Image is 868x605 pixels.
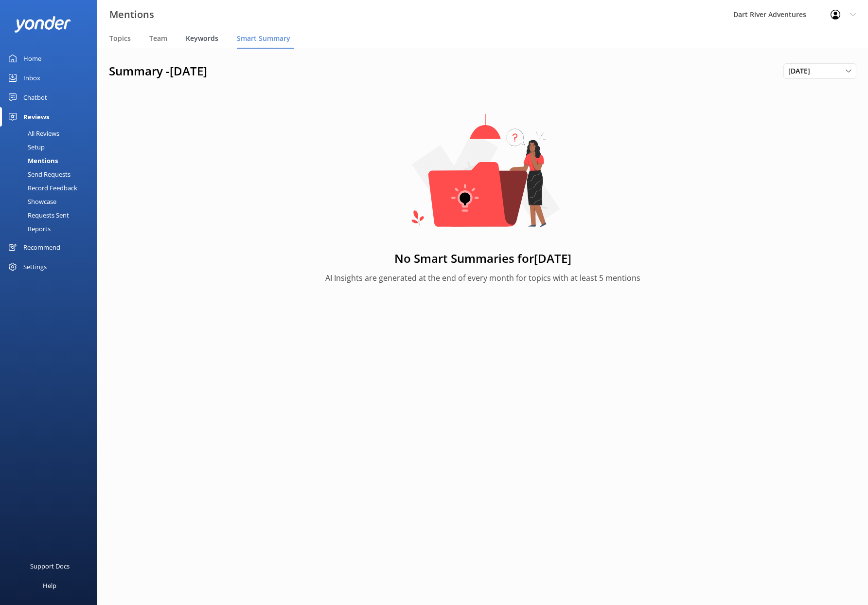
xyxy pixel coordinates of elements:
[109,7,154,22] h3: Mentions
[149,34,167,43] span: Team
[6,181,77,195] div: Record Feedback
[6,208,97,222] a: Requests Sent
[23,68,40,88] div: Inbox
[6,195,56,208] div: Showcase
[6,127,97,140] a: All Reviews
[43,576,56,595] div: Help
[23,257,47,276] div: Settings
[109,34,131,43] span: Topics
[788,66,816,76] span: [DATE]
[394,251,571,266] h2: No Smart Summaries for [DATE]
[6,127,59,140] div: All Reviews
[6,222,51,236] div: Reports
[23,49,41,68] div: Home
[6,140,97,154] a: Setup
[6,181,97,195] a: Record Feedback
[6,167,71,181] div: Send Requests
[6,140,45,154] div: Setup
[6,167,97,181] a: Send Requests
[15,16,71,32] img: yonder-white-logo.png
[30,556,70,576] div: Support Docs
[186,34,218,43] span: Keywords
[109,64,783,78] h1: Summary - [DATE]
[23,238,60,257] div: Recommend
[237,34,290,43] span: Smart Summary
[6,154,97,167] a: Mentions
[23,107,49,127] div: Reviews
[325,272,640,285] p: AI Insights are generated at the end of every month for topics with at least 5 mentions
[6,154,58,167] div: Mentions
[6,195,97,208] a: Showcase
[6,222,97,236] a: Reports
[6,208,69,222] div: Requests Sent
[23,88,47,107] div: Chatbot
